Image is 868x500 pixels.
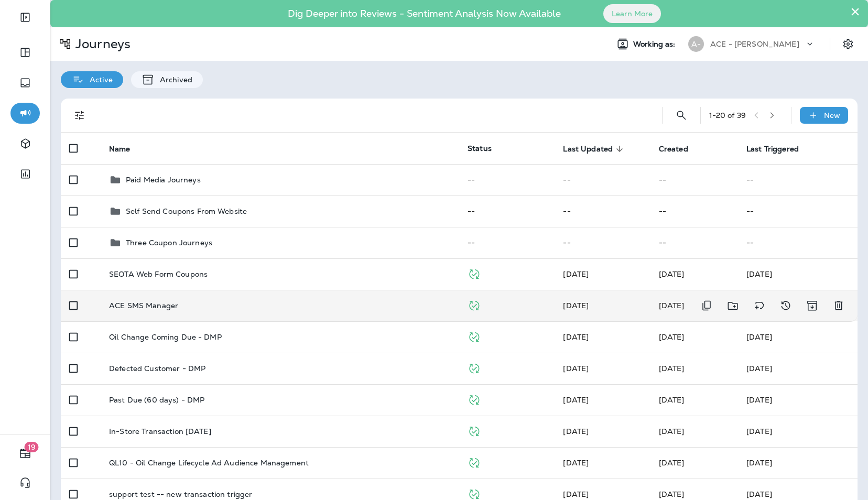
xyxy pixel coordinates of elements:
[801,295,823,317] button: Archive
[126,176,201,184] p: Paid Media Journeys
[738,384,858,416] td: [DATE]
[671,105,692,126] button: Search Journeys
[688,36,704,52] div: A-
[650,164,738,195] td: --
[659,301,685,310] span: J-P Scoville
[746,145,799,154] span: Last Triggered
[468,426,481,435] span: Published
[71,36,131,52] p: Journeys
[155,75,192,84] p: Archived
[126,207,247,215] p: Self Send Coupons From Website
[659,490,685,499] span: Eluwa Monday
[563,301,589,310] span: J-P Scoville
[824,111,840,119] p: New
[738,353,858,384] td: [DATE]
[722,295,744,317] button: Move to folder
[468,268,481,278] span: Published
[126,238,212,247] p: Three Coupon Journeys
[738,258,858,290] td: [DATE]
[563,332,589,342] span: Marc Lapides
[109,270,208,278] p: SEOTA Web Form Coupons
[746,144,812,154] span: Last Triggered
[109,427,211,436] p: In-Store Transaction [DATE]
[738,227,858,258] td: --
[775,295,796,317] button: View Changelog
[555,164,650,195] td: --
[563,145,613,154] span: Last Updated
[468,488,481,498] span: Published
[659,145,688,154] span: Created
[738,321,858,353] td: [DATE]
[10,443,40,464] button: 19
[563,490,589,499] span: Developer Integrations
[659,144,702,154] span: Created
[459,195,555,227] td: --
[109,490,252,498] p: support test -- new transaction trigger
[69,105,90,126] button: Filters
[109,301,178,310] p: ACE SMS Manager
[109,364,205,373] p: Defected Customer - DMP
[650,227,738,258] td: --
[257,12,591,15] p: Dig Deeper into Reviews - Sentiment Analysis Now Available
[555,227,650,258] td: --
[659,458,685,468] span: Jared Rich
[459,164,555,195] td: --
[850,3,860,20] button: Close
[659,395,685,405] span: Jared Rich
[563,458,589,468] span: Developer Integrations
[828,295,849,317] button: Delete
[696,295,717,317] button: Duplicate
[109,145,131,154] span: Name
[459,227,555,258] td: --
[749,295,770,317] button: Add tags
[468,300,481,309] span: Published
[84,75,113,84] p: Active
[710,40,799,48] p: ACE - [PERSON_NAME]
[709,111,746,119] div: 1 - 20 of 39
[738,195,858,227] td: --
[555,195,650,227] td: --
[659,332,685,342] span: Marc Lapides
[109,396,204,404] p: Past Due (60 days) - DMP
[468,394,481,404] span: Published
[25,442,39,452] span: 19
[468,144,492,153] span: Status
[563,269,589,279] span: J-P Scoville
[738,416,858,447] td: [DATE]
[738,164,858,195] td: --
[659,364,685,373] span: Marc Lapides
[109,459,309,467] p: QL10 - Oil Change Lifecycle Ad Audience Management
[603,4,661,23] button: Learn More
[650,195,738,227] td: --
[563,395,589,405] span: Marc Lapides
[563,364,589,373] span: Marc Lapides
[659,427,685,436] span: Austin Bulter
[468,363,481,372] span: Published
[468,457,481,466] span: Published
[659,269,685,279] span: J-P Scoville
[563,144,626,154] span: Last Updated
[839,35,858,53] button: Settings
[109,144,144,154] span: Name
[468,331,481,341] span: Published
[738,447,858,479] td: [DATE]
[563,427,589,436] span: Developer Integrations
[633,40,678,49] span: Working as:
[10,7,40,28] button: Expand Sidebar
[109,333,222,341] p: Oil Change Coming Due - DMP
